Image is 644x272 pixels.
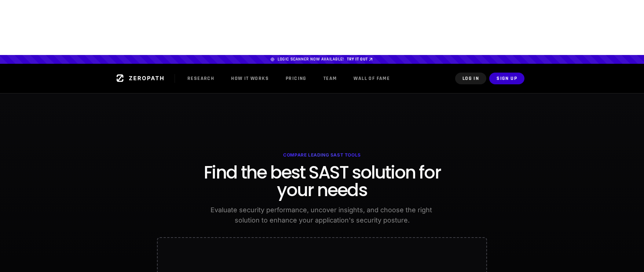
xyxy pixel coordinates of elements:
[278,73,314,84] a: Pricing
[224,73,276,84] a: How it Works
[187,164,457,199] h2: Find the best SAST solution for your needs
[455,73,486,84] button: Log In
[180,73,222,84] a: Research
[489,73,524,84] button: Sign Up
[346,73,397,84] a: Wall of Fame
[283,152,361,158] h4: Compare Leading SAST Tools
[211,205,434,225] p: Evaluate security performance, uncover insights, and choose the right solution to enhance your ap...
[316,73,344,84] a: Team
